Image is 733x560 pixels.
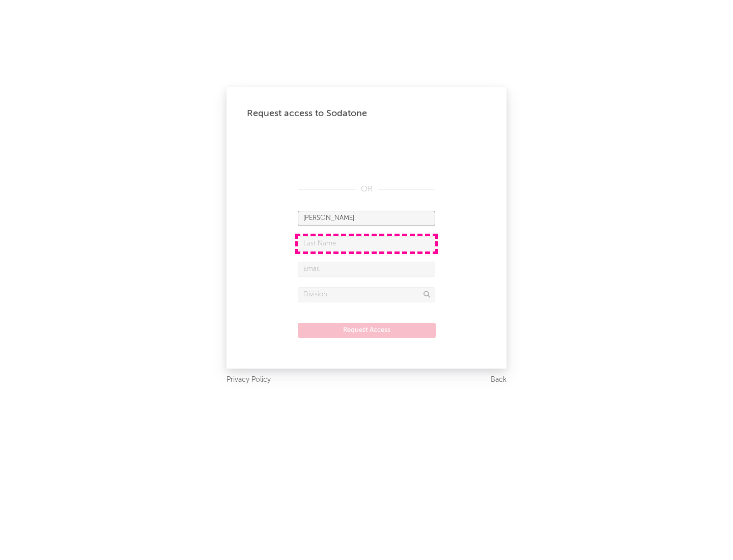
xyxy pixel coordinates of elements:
div: OR [298,183,435,195]
input: Email [298,262,435,277]
input: Division [298,287,435,302]
input: First Name [298,211,435,226]
button: Request Access [298,323,436,338]
a: Back [491,374,506,386]
div: Request access to Sodatone [247,107,486,120]
input: Last Name [298,236,435,251]
a: Privacy Policy [227,374,271,386]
